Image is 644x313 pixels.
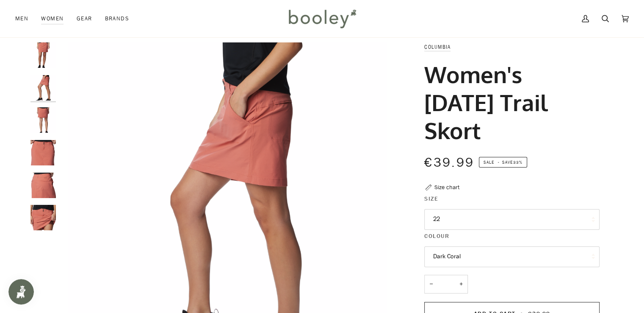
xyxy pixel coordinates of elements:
[30,107,56,133] img: Columbia Women's Saturday Trail Skort Dark Coral - Booley Galway
[105,14,129,23] span: Brands
[424,275,438,294] button: −
[30,42,56,68] img: Columbia Women's Saturday Trail Skort Dark Coral - Booley Galway
[424,154,474,171] span: €39.99
[30,205,56,230] img: Columbia Women's Saturday Trail Skort Dark Coral - Booley Galway
[15,14,28,23] span: Men
[434,183,459,192] div: Size chart
[424,43,451,50] a: Columbia
[454,275,468,294] button: +
[424,194,438,203] span: Size
[30,75,56,101] img: Columbia Women's Saturday Trail Skort Dark Coral - Booley Galway
[285,6,359,31] img: Booley
[30,140,56,165] img: Columbia Women's Saturday Trail Skort Dark Coral - Booley Galway
[424,246,600,267] button: Dark Coral
[495,159,502,165] em: •
[484,159,494,165] span: Sale
[77,14,92,23] span: Gear
[513,159,522,165] span: 33%
[479,157,527,168] span: Save
[424,232,449,240] span: Colour
[41,14,64,23] span: Women
[30,173,56,198] img: Columbia Women's Saturday Trail Skort Dark Coral - Booley Galway
[424,209,600,230] button: 22
[424,275,468,294] input: Quantity
[424,60,593,144] h1: Women's [DATE] Trail Skort
[8,279,34,305] iframe: Button to open loyalty program pop-up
